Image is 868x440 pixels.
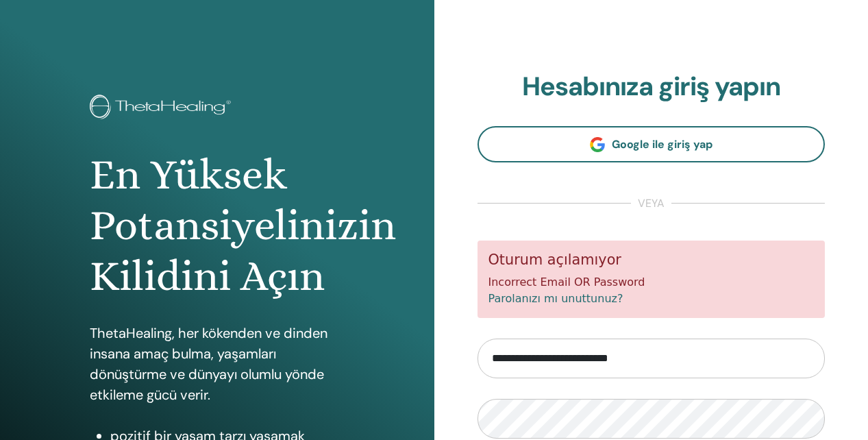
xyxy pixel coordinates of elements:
h5: Oturum açılamıyor [488,252,815,269]
h2: Hesabınıza giriş yapın [478,71,826,103]
span: veya [631,195,671,212]
div: Incorrect Email OR Password [478,241,826,318]
h1: En Yüksek Potansiyelinizin Kilidini Açın [90,149,345,302]
a: Parolanızı mı unuttunuz? [488,292,623,305]
p: ThetaHealing, her kökenden ve dinden insana amaç bulma, yaşamları dönüştürme ve dünyayı olumlu yö... [90,323,345,405]
a: Google ile giriş yap [478,126,826,162]
span: Google ile giriş yap [612,137,712,151]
